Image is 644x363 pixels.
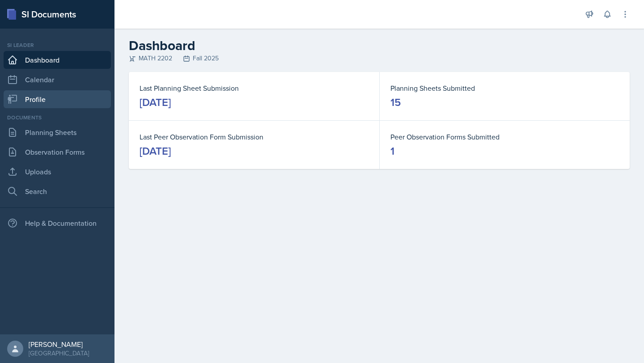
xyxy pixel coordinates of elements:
dt: Planning Sheets Submitted [390,83,619,93]
a: Calendar [4,71,111,89]
div: [PERSON_NAME] [29,340,89,349]
a: Profile [4,90,111,108]
div: 15 [390,95,401,110]
div: 1 [390,144,394,158]
a: Observation Forms [4,143,111,161]
div: Documents [4,114,111,122]
div: Help & Documentation [4,214,111,232]
a: Planning Sheets [4,123,111,141]
a: Dashboard [4,51,111,69]
div: MATH 2202 Fall 2025 [129,54,630,63]
h2: Dashboard [129,38,630,54]
div: Si leader [4,41,111,49]
div: [DATE] [140,95,171,110]
div: [DATE] [140,144,171,158]
dt: Last Planning Sheet Submission [140,83,369,93]
a: Search [4,182,111,200]
a: Uploads [4,163,111,181]
dt: Peer Observation Forms Submitted [390,131,619,142]
div: [GEOGRAPHIC_DATA] [29,349,89,358]
dt: Last Peer Observation Form Submission [140,131,369,142]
